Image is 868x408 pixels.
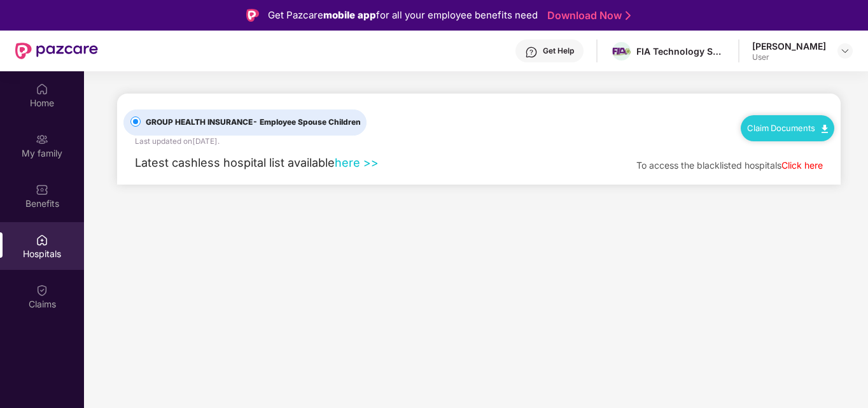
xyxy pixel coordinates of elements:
[323,9,376,21] strong: mobile app
[840,46,850,56] img: svg+xml;base64,PHN2ZyBpZD0iRHJvcGRvd24tMzJ4MzIiIHhtbG5zPSJodHRwOi8vd3d3LnczLm9yZy8yMDAwL3N2ZyIgd2...
[636,45,725,57] div: FIA Technology Services Private Limited
[525,46,538,59] img: svg+xml;base64,PHN2ZyBpZD0iSGVscC0zMngzMiIgeG1sbnM9Imh0dHA6Ly93d3cudzMub3JnLzIwMDAvc3ZnIiB3aWR0aD...
[141,116,366,129] span: GROUP HEALTH INSURANCE
[15,43,98,59] img: New Pazcare Logo
[752,40,826,52] div: [PERSON_NAME]
[547,9,627,22] a: Download Now
[246,9,259,22] img: Logo
[36,284,48,297] img: svg+xml;base64,PHN2ZyBpZD0iQ2xhaW0iIHhtbG5zPSJodHRwOi8vd3d3LnczLm9yZy8yMDAwL3N2ZyIgd2lkdGg9IjIwIi...
[636,160,781,171] span: To access the blacklisted hospitals
[36,133,48,146] img: svg+xml;base64,PHN2ZyB3aWR0aD0iMjAiIGhlaWdodD0iMjAiIHZpZXdCb3g9IjAgMCAyMCAyMCIgZmlsbD0ibm9uZSIgeG...
[747,123,828,133] a: Claim Documents
[36,234,48,246] img: svg+xml;base64,PHN2ZyBpZD0iSG9zcGl0YWxzIiB4bWxucz0iaHR0cDovL3d3dy53My5vcmcvMjAwMC9zdmciIHdpZHRoPS...
[781,160,823,171] a: Click here
[36,83,48,95] img: svg+xml;base64,PHN2ZyBpZD0iSG9tZSIgeG1sbnM9Imh0dHA6Ly93d3cudzMub3JnLzIwMDAvc3ZnIiB3aWR0aD0iMjAiIG...
[253,117,361,127] span: - Employee Spouse Children
[268,8,538,23] div: Get Pazcare for all your employee benefits need
[822,125,828,133] img: svg+xml;base64,PHN2ZyB4bWxucz0iaHR0cDovL3d3dy53My5vcmcvMjAwMC9zdmciIHdpZHRoPSIxMC40IiBoZWlnaHQ9Ij...
[752,52,826,62] div: User
[135,155,335,169] span: Latest cashless hospital list available
[612,48,631,56] img: FIA%20logo.png
[543,46,574,56] div: Get Help
[626,9,631,22] img: Stroke
[36,183,48,196] img: svg+xml;base64,PHN2ZyBpZD0iQmVuZWZpdHMiIHhtbG5zPSJodHRwOi8vd3d3LnczLm9yZy8yMDAwL3N2ZyIgd2lkdGg9Ij...
[335,155,379,169] a: here >>
[135,136,220,148] div: Last updated on [DATE] .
